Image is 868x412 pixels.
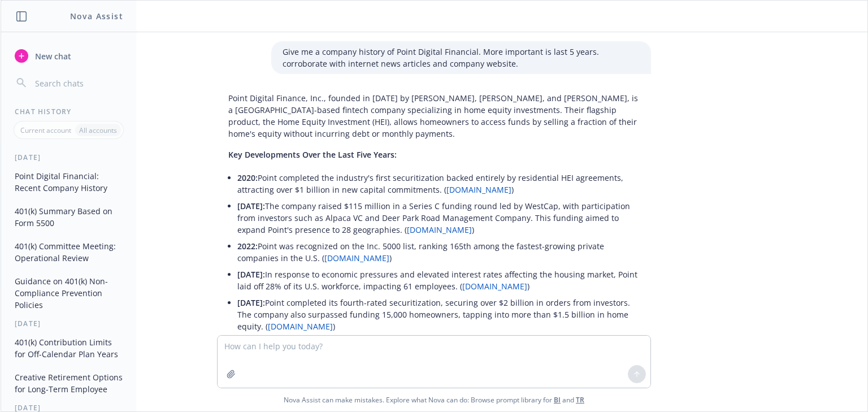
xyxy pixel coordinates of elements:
button: New chat [10,46,127,66]
span: [DATE]: [237,201,265,211]
span: 2020: [237,172,258,183]
span: Nova Assist can make mistakes. Explore what Nova can do: Browse prompt library for and [5,388,863,411]
p: Point completed its fourth-rated securitization, securing over $2 billion in orders from investor... [237,297,640,332]
h1: Nova Assist [70,10,123,22]
a: BI [554,395,561,405]
p: Point Digital Finance, Inc., founded in [DATE] by [PERSON_NAME], [PERSON_NAME], and [PERSON_NAME]... [228,92,640,140]
button: 401(k) Contribution Limits for Off-Calendar Plan Years [10,333,127,363]
button: Point Digital Financial: Recent Company History [10,167,127,197]
span: 2022: [237,241,258,251]
a: [DOMAIN_NAME] [268,321,333,332]
input: Search chats [33,75,123,91]
button: 401(k) Summary Based on Form 5500 [10,202,127,232]
span: Key Developments Over the Last Five Years: [228,149,397,160]
p: Point was recognized on the Inc. 5000 list, ranking 165th among the fastest-growing private compa... [237,240,640,264]
span: New chat [33,50,71,62]
a: [DOMAIN_NAME] [407,224,472,235]
p: The company raised $115 million in a Series C funding round led by WestCap, with participation fr... [237,200,640,236]
p: Point completed the industry's first securitization backed entirely by residential HEI agreements... [237,172,640,196]
div: [DATE] [1,319,136,328]
div: [DATE] [1,153,136,162]
span: [DATE]: [237,297,265,308]
p: All accounts [79,125,117,135]
p: Give me a company history of Point Digital Financial. More important is last 5 years. corroborate... [283,46,640,70]
span: [DATE]: [237,269,265,280]
button: 401(k) Committee Meeting: Operational Review [10,237,127,267]
a: [DOMAIN_NAME] [446,184,511,195]
a: [DOMAIN_NAME] [324,253,389,263]
div: Chat History [1,107,136,116]
p: In response to economic pressures and elevated interest rates affecting the housing market, Point... [237,268,640,292]
p: Current account [20,125,71,135]
button: Guidance on 401(k) Non-Compliance Prevention Policies [10,272,127,314]
a: TR [576,395,584,405]
button: Creative Retirement Options for Long-Term Employee [10,368,127,398]
a: [DOMAIN_NAME] [462,281,527,292]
